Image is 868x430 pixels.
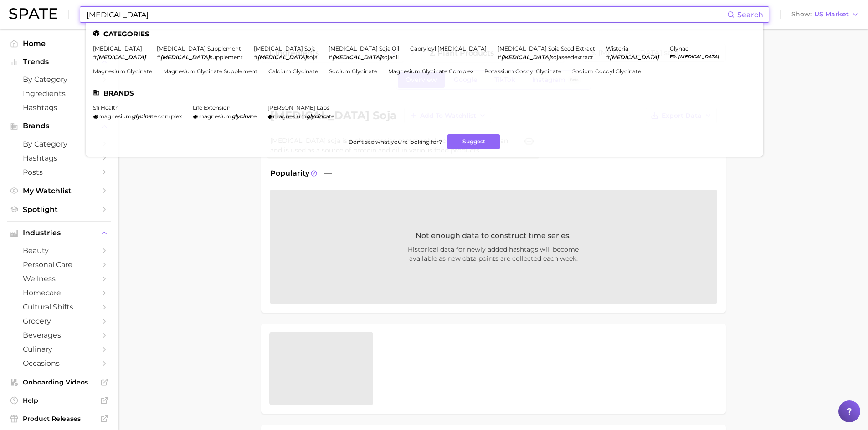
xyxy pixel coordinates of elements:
[7,151,111,165] a: Hashtags
[329,54,332,61] span: #
[678,54,719,60] em: [MEDICAL_DATA]
[7,412,111,425] a: Product Releases
[93,54,97,61] span: #
[254,45,316,52] a: [MEDICAL_DATA] soja
[7,356,111,370] a: occasions
[572,68,641,75] a: sodium cocoyl glycinate
[307,54,318,61] span: soja
[7,272,111,286] a: wellness
[23,345,96,354] span: culinary
[381,54,399,61] span: sojaoil
[23,168,96,177] span: Posts
[7,328,111,342] a: beverages
[23,359,96,368] span: occasions
[501,54,550,61] em: [MEDICAL_DATA]
[210,54,243,61] span: supplement
[98,113,132,120] span: magnesium
[789,9,861,20] button: ShowUS Market
[791,12,812,17] span: Show
[267,104,329,111] a: [PERSON_NAME] labs
[7,286,111,300] a: homecare
[670,45,688,52] a: glynac
[7,72,111,86] a: by Category
[157,45,241,52] a: [MEDICAL_DATA] supplement
[254,54,257,61] span: #
[606,54,610,61] span: #
[610,54,659,61] em: [MEDICAL_DATA]
[814,12,849,17] span: US Market
[23,260,96,269] span: personal care
[273,113,306,120] span: magnesium
[7,184,111,198] a: My Watchlist
[23,122,96,130] span: Brands
[447,134,500,149] button: Suggest
[498,45,595,52] a: [MEDICAL_DATA] soja seed extract
[23,75,96,84] span: by Category
[324,168,332,179] span: —
[23,58,96,66] span: Trends
[268,68,318,75] a: calcium glycinate
[7,394,111,407] a: Help
[416,230,571,241] span: Not enough data to construct time series.
[198,113,231,120] span: magnesium
[23,39,96,48] span: Home
[23,229,96,237] span: Industries
[23,303,96,311] span: cultural shifts
[93,45,142,52] a: [MEDICAL_DATA]
[7,314,111,328] a: grocery
[23,317,96,325] span: grocery
[23,246,96,255] span: beauty
[7,300,111,314] a: cultural shifts
[7,202,111,217] a: Spotlight
[7,86,111,101] a: Ingredients
[23,288,96,297] span: homecare
[132,113,151,120] em: glycina
[93,104,119,111] a: sfi health
[410,45,487,52] a: capryloyl [MEDICAL_DATA]
[7,101,111,115] a: Hashtags
[23,154,96,162] span: Hashtags
[484,68,561,75] a: potassium cocoyl glycinate
[326,113,334,120] span: ate
[332,54,381,61] em: [MEDICAL_DATA]
[498,54,501,61] span: #
[349,138,442,145] span: Don't see what you're looking for?
[306,113,326,120] em: glycinc
[23,274,96,283] span: wellness
[93,89,756,97] li: Brands
[7,165,111,179] a: Posts
[257,54,307,61] em: [MEDICAL_DATA]
[7,226,111,240] button: Industries
[251,113,257,120] span: te
[23,331,96,339] span: beverages
[23,205,96,214] span: Spotlight
[329,45,399,52] a: [MEDICAL_DATA] soja oil
[157,54,160,61] span: #
[7,258,111,272] a: personal care
[550,54,593,61] span: sojaseedextract
[151,113,182,120] span: te complex
[23,103,96,112] span: Hashtags
[160,54,210,61] em: [MEDICAL_DATA]
[670,54,678,60] span: fr
[231,113,251,120] em: glycina
[388,68,473,75] a: magnesium glycinate complex
[93,30,756,38] li: Categories
[7,375,111,389] a: Onboarding Videos
[86,7,727,22] input: Search here for a brand, industry, or ingredient
[23,396,96,405] span: Help
[737,10,763,19] span: Search
[7,342,111,356] a: culinary
[348,245,639,263] span: Historical data for newly added hashtags will become available as new data points are collected e...
[329,68,377,75] a: sodium glycinate
[23,187,96,195] span: My Watchlist
[270,168,309,179] span: Popularity
[7,36,111,51] a: Home
[7,119,111,133] button: Brands
[23,140,96,148] span: by Category
[7,243,111,258] a: beauty
[193,104,231,111] a: life extension
[23,378,96,386] span: Onboarding Videos
[9,8,57,19] img: SPATE
[606,45,628,52] a: wisteria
